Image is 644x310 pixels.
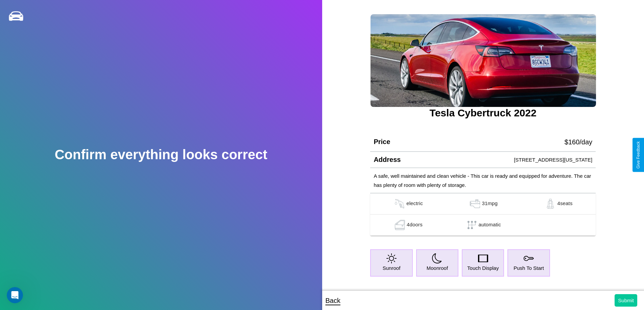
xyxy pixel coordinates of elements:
[393,220,407,230] img: gas
[374,138,390,146] h4: Price
[467,263,499,273] p: Touch Display
[615,294,637,307] button: Submit
[479,220,501,230] p: automatic
[407,220,423,230] p: 4 doors
[55,147,267,162] h2: Confirm everything looks correct
[374,156,401,164] h4: Address
[370,107,596,119] h3: Tesla Cybertruck 2022
[406,199,423,209] p: electric
[393,199,406,209] img: gas
[370,193,596,236] table: simple table
[557,199,572,209] p: 4 seats
[482,199,498,209] p: 31 mpg
[565,136,592,148] p: $ 160 /day
[468,199,482,209] img: gas
[636,141,641,169] div: Give Feedback
[514,263,544,273] p: Push To Start
[7,287,23,303] iframe: Intercom live chat
[544,199,557,209] img: gas
[383,263,401,273] p: Sunroof
[427,263,448,273] p: Moonroof
[374,171,592,190] p: A safe, well maintained and clean vehicle - This car is ready and equipped for adventure. The car...
[326,294,340,307] p: Back
[514,155,592,164] p: [STREET_ADDRESS][US_STATE]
